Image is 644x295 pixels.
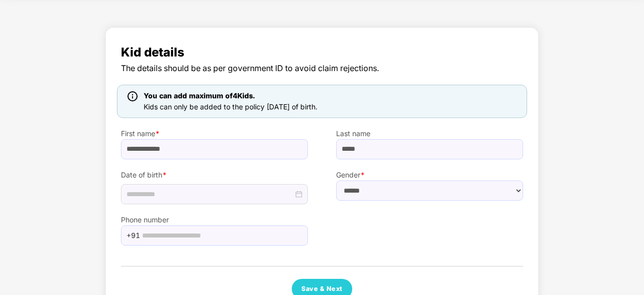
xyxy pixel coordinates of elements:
[121,214,308,225] label: Phone number
[336,169,523,181] label: Gender
[127,91,138,101] img: icon
[121,169,308,181] label: Date of birth
[121,62,523,75] span: The details should be as per government ID to avoid claim rejections.
[126,228,140,243] span: +91
[121,43,523,62] span: Kid details
[144,102,317,111] span: Kids can only be added to the policy [DATE] of birth.
[144,91,255,100] span: You can add maximum of 4 Kids.
[121,128,308,139] label: First name
[336,128,523,139] label: Last name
